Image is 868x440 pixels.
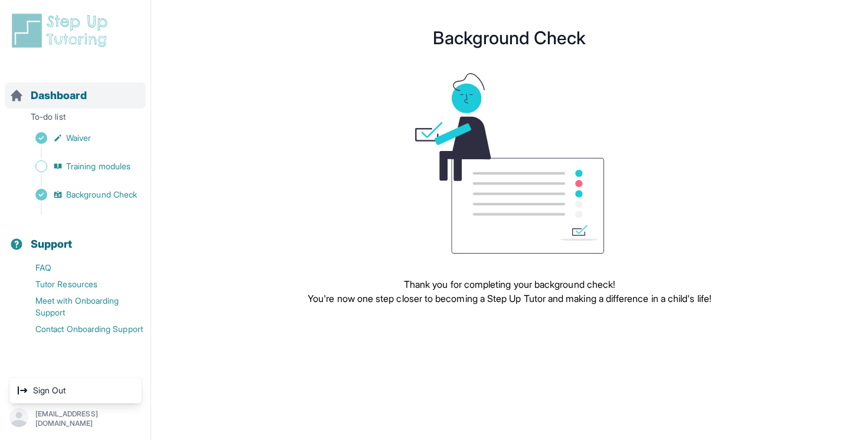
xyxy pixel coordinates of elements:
img: logo [9,12,115,50]
button: Dashboard [5,68,146,109]
div: [EMAIL_ADDRESS][DOMAIN_NAME] [9,377,142,403]
span: Support [31,236,73,252]
h1: Background Check [207,31,812,45]
span: Dashboard [31,87,87,104]
a: Contact Onboarding Support [9,321,151,337]
a: Dashboard [9,87,87,104]
a: Background Check [9,186,151,203]
a: Meet with Onboarding Support [9,293,151,321]
button: [EMAIL_ADDRESS][DOMAIN_NAME] [9,408,141,429]
span: Training modules [66,160,130,172]
a: Sign Out [12,380,139,401]
a: FAQ [9,260,151,276]
p: You're now one step closer to becoming a Step Up Tutor and making a difference in a child's life! [308,291,712,306]
button: Support [5,217,146,257]
span: Waiver [66,132,91,144]
p: Thank you for completing your background check! [308,277,712,291]
a: Waiver [9,130,151,146]
a: Tutor Resources [9,276,151,293]
img: meeting graphic [415,73,604,254]
a: Training modules [9,158,151,175]
p: To-do list [5,111,146,127]
p: [EMAIL_ADDRESS][DOMAIN_NAME] [35,409,141,428]
span: Background Check [66,189,137,201]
